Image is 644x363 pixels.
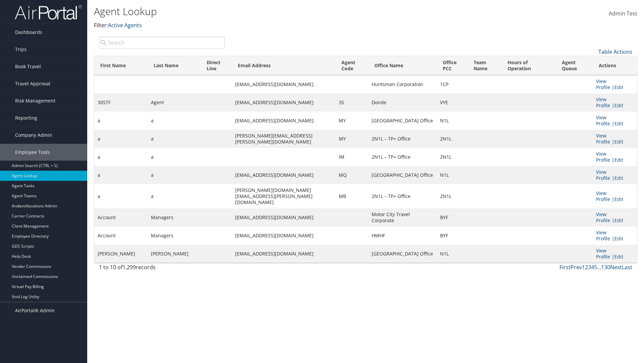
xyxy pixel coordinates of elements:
a: View Profile [596,247,610,260]
td: MY [335,130,368,148]
th: Office Name: activate to sort column ascending [368,56,437,75]
td: | [593,184,637,208]
a: 2 [585,264,588,271]
td: BYF [437,208,468,227]
img: airportal-logo.png [15,4,82,20]
td: 1CP [437,75,468,93]
td: [GEOGRAPHIC_DATA] Office [368,166,437,184]
td: 3S [335,93,368,112]
td: | [593,245,637,263]
span: Dashboards [15,24,42,41]
td: N1L [437,245,468,263]
td: [PERSON_NAME] [94,245,148,263]
a: Edit [614,217,623,224]
a: Edit [614,157,623,163]
p: Filter: [94,21,456,30]
td: N1L [437,112,468,130]
a: 3 [588,264,591,271]
span: AirPortal® Admin [15,302,55,319]
td: [PERSON_NAME][DOMAIN_NAME][EMAIL_ADDRESS][PERSON_NAME][DOMAIN_NAME] [232,184,336,208]
td: Agent [148,93,201,112]
td: a [148,166,201,184]
td: Managers [148,227,201,245]
td: Donde [368,93,437,112]
td: Account [94,227,148,245]
td: a [148,112,201,130]
span: Reporting [15,110,37,126]
th: Actions [593,56,637,75]
span: Company Admin [15,127,52,144]
span: 1,299 [122,264,136,271]
th: Agent Code: activate to sort column ascending [335,56,368,75]
td: Motor City Travel Corporate [368,208,437,227]
span: Book Travel [15,58,41,75]
th: First Name: activate to sort column descending [94,56,148,75]
td: 2N1L [437,148,468,166]
th: Direct Line: activate to sort column ascending [201,56,231,75]
th: Hours of Operation: activate to sort column ascending [501,56,556,75]
td: [EMAIL_ADDRESS][DOMAIN_NAME] [232,208,336,227]
a: Edit [614,138,623,145]
div: 1 to 10 of records [99,263,225,275]
td: a [94,166,148,184]
span: Employee Tools [15,144,50,161]
a: 4 [591,264,594,271]
a: Edit [614,175,623,181]
a: Next [610,264,622,271]
td: 2N1L – TP+ Office [368,148,437,166]
td: | [593,75,637,93]
td: a [148,184,201,208]
td: | [593,130,637,148]
a: Last [622,264,632,271]
td: BYF [437,227,468,245]
a: View Profile [596,190,610,202]
a: View Profile [596,151,610,163]
td: [EMAIL_ADDRESS][DOMAIN_NAME] [232,112,336,130]
td: | [593,208,637,227]
a: Edit [614,253,623,260]
h1: Agent Lookup [94,4,456,18]
span: Risk Management [15,92,55,109]
a: 5 [594,264,597,271]
td: [EMAIL_ADDRESS][DOMAIN_NAME] [232,166,336,184]
td: [GEOGRAPHIC_DATA] Office [368,245,437,263]
a: Edit [614,235,623,242]
a: 130 [601,264,610,271]
th: Last Name: activate to sort column ascending [148,56,201,75]
a: Prev [571,264,582,271]
td: a [94,184,148,208]
td: | [593,166,637,184]
span: Travel Approval [15,75,50,92]
a: View Profile [596,169,610,181]
a: View Profile [596,78,610,90]
th: Office PCC: activate to sort column ascending [437,56,468,75]
a: View Profile [596,114,610,127]
th: Email Address: activate to sort column ascending [232,56,336,75]
span: … [597,264,601,271]
a: 1 [582,264,585,271]
a: Edit [614,102,623,109]
td: [PERSON_NAME] [148,245,201,263]
td: 2N1L – TP+ Office [368,184,437,208]
td: [PERSON_NAME][EMAIL_ADDRESS][PERSON_NAME][DOMAIN_NAME] [232,130,336,148]
td: | [593,112,637,130]
td: a [148,148,201,166]
td: HMHF [368,227,437,245]
td: MB [335,184,368,208]
a: Edit [614,84,623,90]
td: | [593,227,637,245]
td: 30STF [94,93,148,112]
td: [EMAIL_ADDRESS][DOMAIN_NAME] [232,227,336,245]
td: [EMAIL_ADDRESS][DOMAIN_NAME] [232,245,336,263]
a: View Profile [596,211,610,224]
a: Active Agents [108,22,142,29]
td: MQ [335,166,368,184]
a: Table Actions [598,48,632,55]
td: a [94,148,148,166]
td: Account [94,208,148,227]
span: Admin Test [609,10,637,17]
td: [EMAIL_ADDRESS][DOMAIN_NAME] [232,93,336,112]
a: Edit [614,120,623,127]
td: Managers [148,208,201,227]
th: Team Name: activate to sort column ascending [468,56,501,75]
